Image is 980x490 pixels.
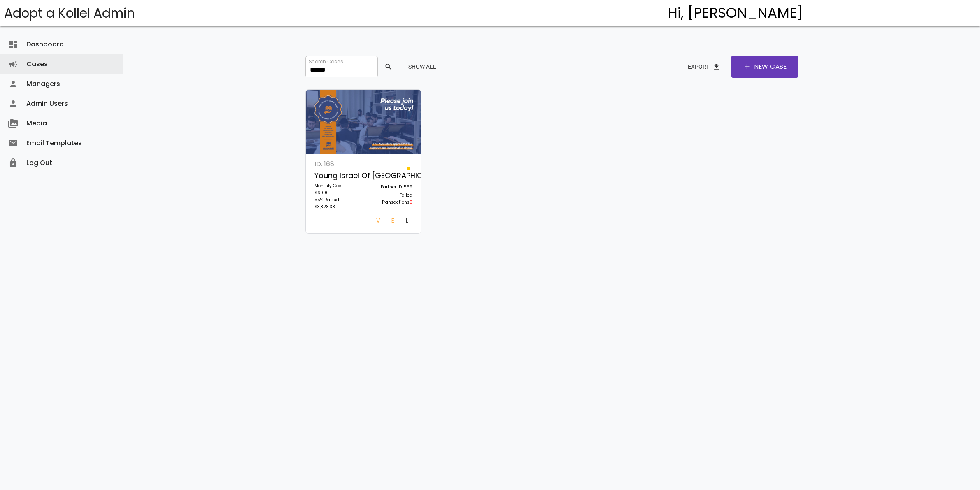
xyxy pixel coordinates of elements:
i: dashboard [8,35,18,54]
i: person [8,94,18,114]
a: Edit [385,214,400,229]
p: 55% Raised $3,328.38 [314,196,359,210]
p: Young Israel of [GEOGRAPHIC_DATA] [314,170,359,182]
h4: Hi, [PERSON_NAME] [668,5,803,21]
span: 0 [410,199,412,205]
p: Monthly Goal: $6000 [314,182,359,196]
button: search [378,59,398,74]
button: Show All [402,59,443,74]
a: addNew Case [731,56,798,78]
i: email [8,133,18,153]
a: Partner ID: 559 Failed Transactions0 [363,158,417,210]
span: file_download [712,59,721,74]
span: search [384,59,393,74]
i: perm_media [8,114,18,133]
img: AM5unKFJZz.zuKOCi0xWt.jpg [306,90,421,155]
i: lock [8,153,18,173]
p: Partner ID: 559 [368,183,412,192]
i: campaign [8,54,18,74]
button: Exportfile_download [681,59,727,74]
p: ID: 168 [314,158,359,170]
i: person [8,74,18,94]
a: ID: 168 Young Israel of [GEOGRAPHIC_DATA] Monthly Goal: $6000 55% Raised $3,328.38 [310,158,363,214]
a: View [370,214,385,229]
p: Failed Transactions [368,192,412,206]
span: add [743,56,751,78]
a: Log In [399,214,415,229]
